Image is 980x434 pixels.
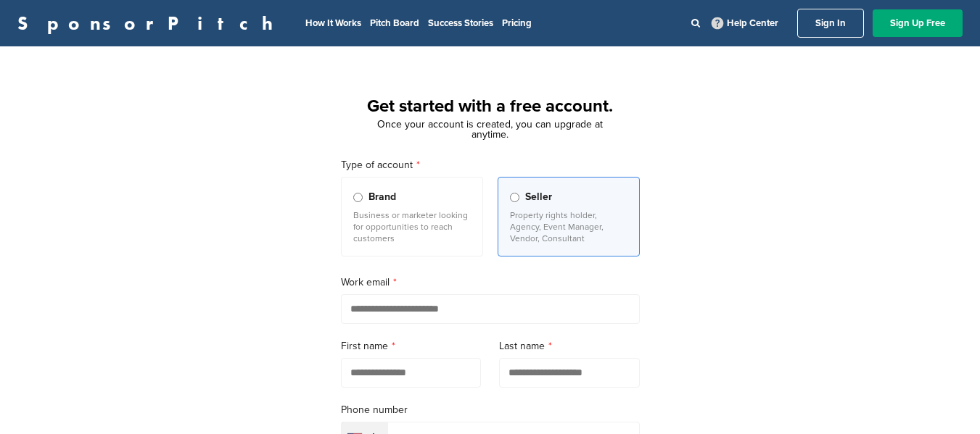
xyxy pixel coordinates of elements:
[709,14,781,32] a: Help Center
[377,118,603,141] span: Once your account is created, you can upgrade at anytime.
[341,402,640,418] label: Phone number
[17,14,282,33] a: SponsorPitch
[341,338,482,354] label: First name
[341,275,640,291] label: Work email
[510,209,627,244] p: Property rights holder, Agency, Event Manager, Vendor, Consultant
[324,93,657,120] h1: Get started with a free account.
[797,9,864,38] a: Sign In
[502,17,532,29] a: Pricing
[305,17,361,29] a: How It Works
[525,189,552,205] span: Seller
[428,17,493,29] a: Success Stories
[873,9,963,37] a: Sign Up Free
[353,209,471,244] p: Business or marketer looking for opportunities to reach customers
[368,189,396,205] span: Brand
[370,17,419,29] a: Pitch Board
[341,157,640,173] label: Type of account
[353,193,363,202] input: Brand Business or marketer looking for opportunities to reach customers
[499,338,640,354] label: Last name
[510,193,519,202] input: Seller Property rights holder, Agency, Event Manager, Vendor, Consultant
